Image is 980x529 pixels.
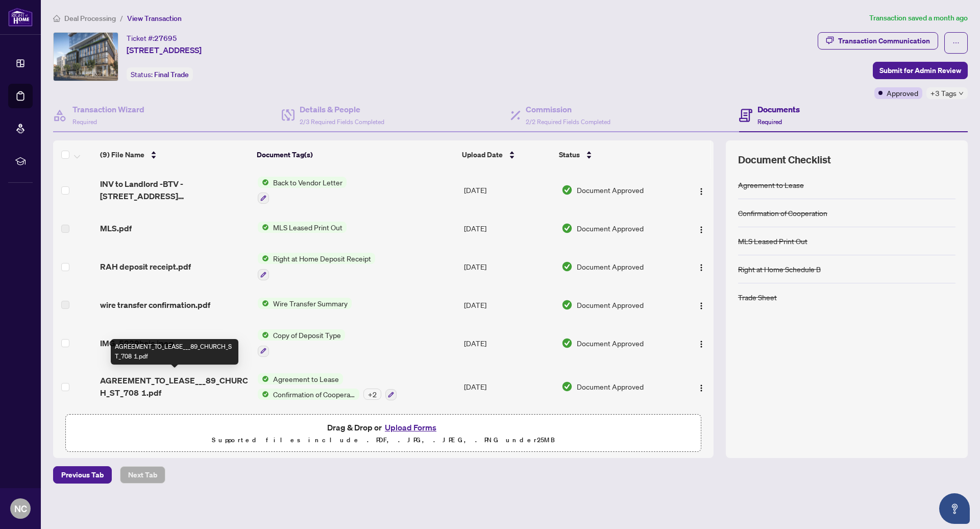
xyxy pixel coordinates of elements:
span: Right at Home Deposit Receipt [269,253,375,264]
span: home [53,15,60,22]
div: Transaction Communication [838,33,930,49]
span: 2/2 Required Fields Completed [526,118,610,126]
img: Status Icon [258,329,269,341]
img: Logo [697,226,705,234]
th: (9) File Name [96,140,253,169]
span: ellipsis [952,39,960,46]
div: Right at Home Schedule B [738,263,821,275]
button: Transaction Communication [818,32,938,50]
button: Logo [693,182,709,198]
td: [DATE] [460,321,557,365]
article: Transaction saved a month ago [869,12,968,24]
span: View Transaction [127,14,182,23]
td: [DATE] [460,169,557,212]
img: Document Status [561,261,573,272]
button: Open asap [939,493,970,524]
div: Ticket #: [127,32,177,44]
td: [DATE] [460,288,557,321]
img: Status Icon [258,177,269,188]
td: [DATE] [460,365,557,409]
span: RAH deposit receipt.pdf [100,260,191,273]
button: Submit for Admin Review [873,62,968,79]
img: logo [8,8,33,27]
span: Required [72,118,97,126]
img: Logo [697,302,705,310]
span: Document Approved [577,223,644,234]
span: Upload Date [462,149,503,160]
span: MLS.pdf [100,222,132,234]
img: IMG-C11970599_1.jpg [54,33,118,81]
img: Document Status [561,338,573,349]
div: AGREEMENT_TO_LEASE___89_CHURCH_ST_708 1.pdf [111,339,238,365]
div: Confirmation of Cooperation [738,207,827,219]
span: (9) File Name [100,149,144,160]
td: [DATE] [460,245,557,288]
img: Status Icon [258,298,269,309]
span: Wire Transfer Summary [269,298,352,309]
button: Status IconBack to Vendor Letter [258,177,347,204]
div: + 2 [363,389,381,400]
span: Approved [887,87,918,99]
h4: Commission [526,103,610,115]
h4: Documents [757,103,800,115]
button: Status IconWire Transfer Summary [258,298,352,309]
span: Deal Processing [64,14,116,23]
span: wire transfer confirmation.pdf [100,299,210,311]
button: Logo [693,297,709,313]
td: [DATE] [460,212,557,245]
img: Document Status [561,184,573,196]
img: Status Icon [258,253,269,264]
span: Document Approved [577,338,644,349]
span: Document Approved [577,381,644,392]
span: Document Approved [577,299,644,310]
span: Agreement to Lease [269,373,343,384]
span: AGREEMENT_TO_LEASE___89_CHURCH_ST_708 1.pdf [100,374,250,399]
img: Document Status [561,299,573,310]
button: Logo [693,258,709,275]
img: Status Icon [258,389,269,400]
span: Copy of Deposit Type [269,329,345,341]
button: Logo [693,335,709,351]
span: Back to Vendor Letter [269,177,347,188]
img: Logo [697,263,705,272]
button: Previous Tab [53,466,112,484]
span: Status [559,149,580,160]
span: MLS Leased Print Out [269,222,347,233]
button: Next Tab [120,466,165,484]
span: Submit for Admin Review [879,62,961,79]
li: / [120,12,123,24]
button: Status IconCopy of Deposit Type [258,329,345,357]
span: Previous Tab [61,467,104,483]
button: Status IconAgreement to LeaseStatus IconConfirmation of Cooperation+2 [258,373,397,401]
button: Logo [693,378,709,395]
span: Drag & Drop or [327,421,439,434]
th: Status [555,140,676,169]
span: 2/3 Required Fields Completed [300,118,384,126]
img: Status Icon [258,222,269,233]
button: Status IconMLS Leased Print Out [258,222,347,233]
h4: Transaction Wizard [72,103,144,115]
img: Logo [697,340,705,348]
img: Logo [697,187,705,196]
div: Status: [127,67,193,81]
img: Logo [697,384,705,392]
div: Trade Sheet [738,292,777,303]
span: 27695 [154,34,177,43]
span: Document Approved [577,261,644,272]
div: Agreement to Lease [738,179,804,190]
span: Required [757,118,782,126]
button: Upload Forms [382,421,439,434]
img: Status Icon [258,373,269,384]
span: Drag & Drop orUpload FormsSupported files include .PDF, .JPG, .JPEG, .PNG under25MB [66,415,701,452]
p: Supported files include .PDF, .JPG, .JPEG, .PNG under 25 MB [72,434,695,446]
span: Document Checklist [738,153,831,167]
div: MLS Leased Print Out [738,235,807,247]
span: INV to Landlord -BTV - [STREET_ADDRESS][DEMOGRAPHIC_DATA]pdf [100,178,250,202]
span: NC [14,501,27,516]
span: Confirmation of Cooperation [269,389,359,400]
span: +3 Tags [930,87,957,99]
h4: Details & People [300,103,384,115]
span: [STREET_ADDRESS] [127,44,202,56]
span: IMG_5229heic.jpeg [100,337,174,349]
img: Document Status [561,381,573,392]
